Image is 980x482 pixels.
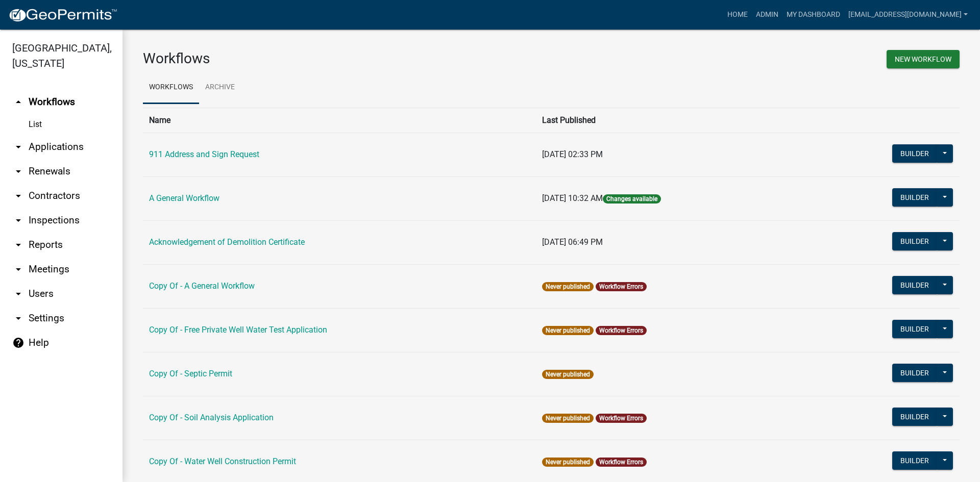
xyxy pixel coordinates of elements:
a: Home [723,5,752,24]
i: arrow_drop_up [12,96,24,108]
button: Builder [892,451,937,470]
h3: Workflows [143,50,544,67]
a: Workflow Errors [599,327,643,334]
i: help [12,337,24,349]
span: Never published [542,326,594,335]
i: arrow_drop_down [12,263,24,275]
button: Builder [892,408,937,426]
th: Last Published [536,108,807,133]
span: Never published [542,414,594,423]
button: Builder [892,364,937,382]
a: Workflow Errors [599,283,643,290]
i: arrow_drop_down [12,239,24,251]
span: [DATE] 06:49 PM [542,237,603,247]
a: My Dashboard [782,5,844,24]
a: Copy Of - A General Workflow [149,281,255,291]
button: Builder [892,188,937,207]
i: arrow_drop_down [12,312,24,324]
th: Name [143,108,536,133]
span: Changes available [603,194,661,204]
i: arrow_drop_down [12,141,24,153]
a: Workflows [143,71,199,104]
button: New Workflow [887,50,960,68]
span: Never published [542,458,594,467]
a: Acknowledgement of Demolition Certificate [149,237,305,247]
a: Workflow Errors [599,415,643,422]
span: [DATE] 02:33 PM [542,149,603,159]
span: Never published [542,282,594,291]
span: Never published [542,370,594,379]
button: Builder [892,144,937,163]
a: Workflow Errors [599,459,643,466]
a: 911 Address and Sign Request [149,149,259,159]
i: arrow_drop_down [12,165,24,177]
span: [DATE] 10:32 AM [542,193,603,203]
a: Copy Of - Free Private Well Water Test Application [149,325,327,335]
button: Builder [892,232,937,250]
i: arrow_drop_down [12,288,24,300]
button: Builder [892,276,937,294]
i: arrow_drop_down [12,190,24,202]
a: Admin [752,5,782,24]
a: Copy Of - Water Well Construction Permit [149,456,296,466]
a: Archive [199,71,241,104]
a: A General Workflow [149,193,219,203]
button: Builder [892,320,937,338]
a: Copy Of - Septic Permit [149,369,232,378]
a: [EMAIL_ADDRESS][DOMAIN_NAME] [844,5,972,24]
a: Copy Of - Soil Analysis Application [149,413,274,422]
i: arrow_drop_down [12,214,24,226]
